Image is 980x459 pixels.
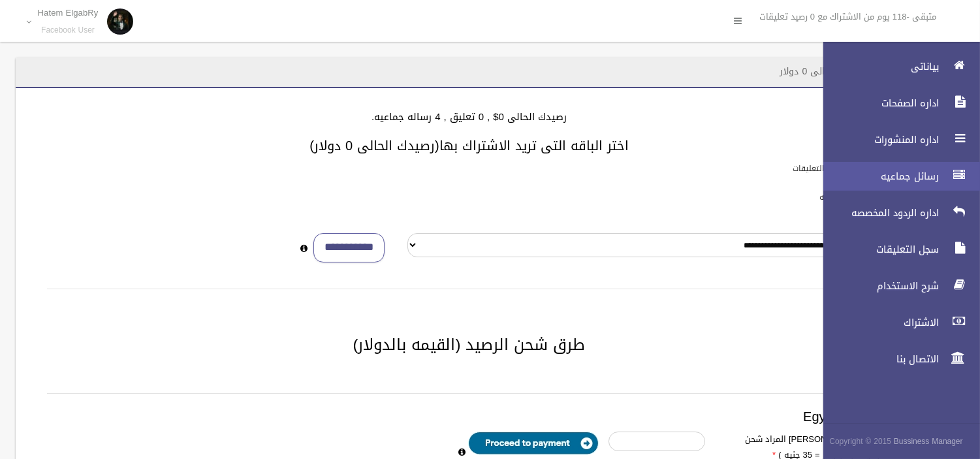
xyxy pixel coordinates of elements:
a: اداره المنشورات [812,125,980,154]
h4: رصيدك الحالى 0$ , 0 تعليق , 4 رساله جماعيه. [31,112,907,123]
a: اداره الردود المخصصه [812,198,980,227]
small: Facebook User [38,25,99,35]
span: الاتصال بنا [812,353,943,366]
a: سجل التعليقات [812,235,980,264]
a: بياناتى [812,52,980,81]
a: الاتصال بنا [812,345,980,373]
h3: اختر الباقه التى تريد الاشتراك بها(رصيدك الحالى 0 دولار) [31,138,907,153]
span: اداره الردود المخصصه [812,206,943,219]
header: الاشتراك - رصيدك الحالى 0 دولار [765,59,923,84]
span: رسائل جماعيه [812,170,943,183]
span: اداره المنشورات [812,133,943,146]
a: شرح الاستخدام [812,272,980,300]
a: الاشتراك [812,308,980,337]
span: Copyright © 2015 [829,434,891,449]
span: سجل التعليقات [812,243,943,256]
label: باقات الرسائل الجماعيه [819,190,896,204]
span: بياناتى [812,60,943,73]
span: الاشتراك [812,316,943,329]
a: رسائل جماعيه [812,162,980,191]
strong: Bussiness Manager [894,434,963,449]
a: اداره الصفحات [812,89,980,118]
span: شرح الاستخدام [812,279,943,293]
span: اداره الصفحات [812,97,943,110]
p: Hatem ElgabRy [38,8,99,18]
label: باقات الرد الالى على التعليقات [793,161,896,176]
h2: طرق شحن الرصيد (القيمه بالدولار) [31,336,907,353]
h3: Egypt payment [47,409,891,424]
